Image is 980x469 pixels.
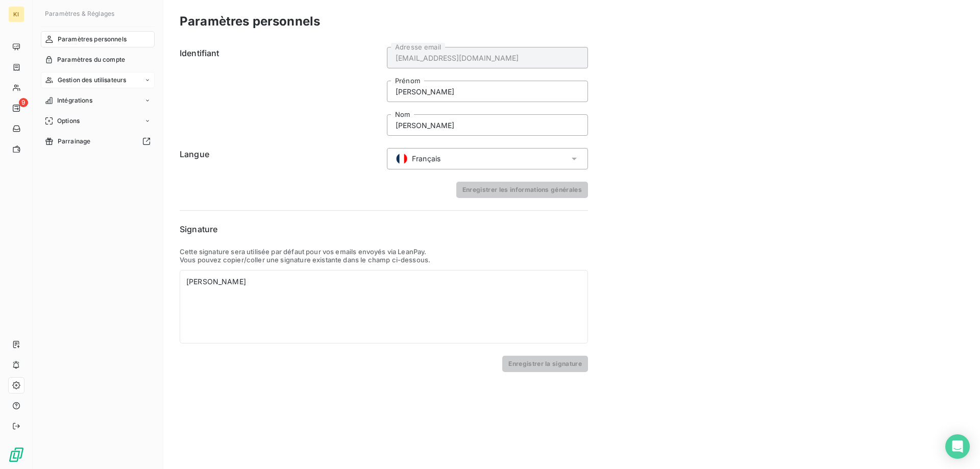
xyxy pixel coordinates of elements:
[502,356,588,372] button: Enregistrer la signature
[45,10,114,17] span: Paramètres & Réglages
[186,277,581,287] div: [PERSON_NAME]
[180,148,381,169] h6: Langue
[58,35,127,44] span: Paramètres personnels
[41,72,155,88] a: Gestion des utilisateurs
[58,76,127,85] span: Gestion des utilisateurs
[387,114,588,136] input: placeholder
[41,92,155,109] a: Intégrations
[41,133,155,150] a: Parrainage
[180,47,381,136] h6: Identifiant
[180,223,588,235] h6: Signature
[41,31,155,47] a: Paramètres personnels
[8,100,24,116] a: 9
[57,55,125,64] span: Paramètres du compte
[41,113,155,129] a: Options
[180,256,588,264] p: Vous pouvez copier/coller une signature existante dans le champ ci-dessous.
[8,447,24,463] img: Logo LeanPay
[456,182,588,198] button: Enregistrer les informations générales
[58,137,91,146] span: Parrainage
[387,47,588,68] input: placeholder
[41,52,155,68] a: Paramètres du compte
[19,98,28,107] span: 9
[8,6,24,22] div: KI
[180,12,320,31] h3: Paramètres personnels
[945,434,970,459] div: Open Intercom Messenger
[57,96,92,105] span: Intégrations
[57,116,80,126] span: Options
[180,248,588,256] p: Cette signature sera utilisée par défaut pour vos emails envoyés via LeanPay.
[412,154,440,164] span: Français
[387,81,588,102] input: placeholder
